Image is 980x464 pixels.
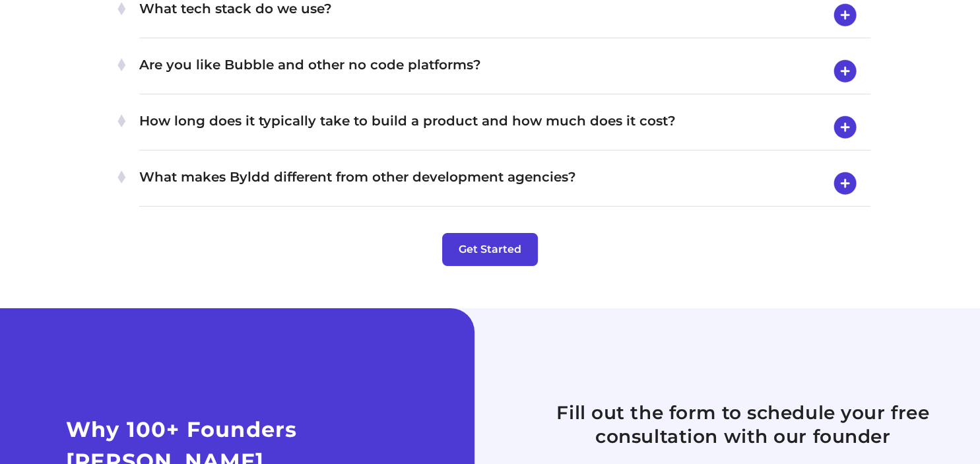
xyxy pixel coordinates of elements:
[113,112,130,129] img: plus-1
[113,168,130,185] img: plus-1
[527,401,960,448] h4: Fill out the form to schedule your free consultation with our founder
[828,54,862,88] img: open-icon
[139,54,870,88] h4: Are you like Bubble and other no code platforms?
[828,166,862,201] img: open-icon
[442,233,538,266] button: Get Started
[113,56,130,73] img: plus-1
[828,110,862,145] img: open-icon
[139,166,870,201] h4: What makes Byldd different from other development agencies?
[139,110,870,145] h4: How long does it typically take to build a product and how much does it cost?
